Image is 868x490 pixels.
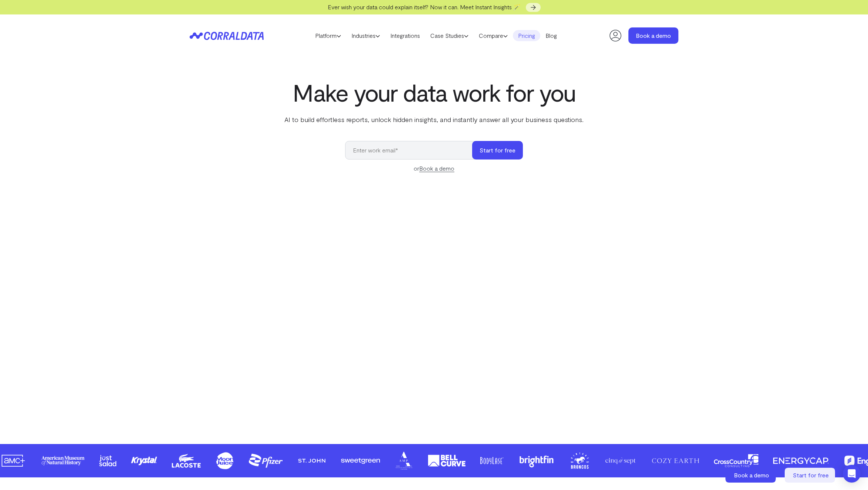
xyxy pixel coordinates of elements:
span: Ever wish your data could explain itself? Now it can. Meet Instant Insights 🪄 [328,3,521,10]
h1: Make your data work for you [283,79,585,106]
a: Integrations [385,30,425,41]
a: Start for free [785,468,837,483]
div: Open Intercom Messenger [843,465,861,483]
button: Start for free [472,141,523,160]
a: Compare [474,30,513,41]
a: Book a demo [725,468,777,483]
span: Book a demo [734,471,769,479]
a: Blog [540,30,562,41]
a: Book a demo [419,165,454,172]
a: Book a demo [628,27,678,44]
input: Enter work email* [345,141,480,160]
a: Industries [346,30,385,41]
a: Platform [310,30,346,41]
div: or [345,164,523,173]
span: Start for free [793,471,829,479]
a: Case Studies [425,30,474,41]
a: Pricing [513,30,540,41]
p: AI to build effortless reports, unlock hidden insights, and instantly answer all your business qu... [283,115,585,124]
